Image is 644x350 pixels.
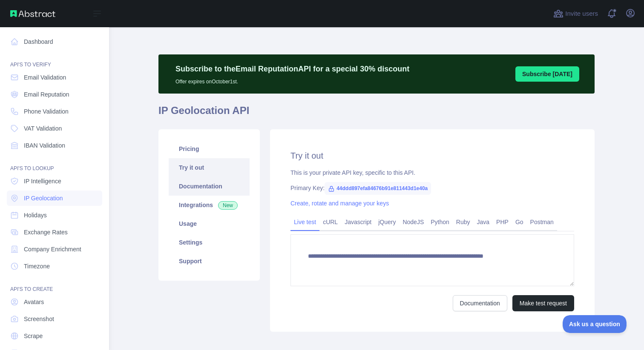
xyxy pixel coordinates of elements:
a: Company Enrichment [7,242,102,257]
a: Dashboard [7,34,102,49]
div: API'S TO VERIFY [7,51,102,68]
a: Java [474,215,493,229]
a: Phone Validation [7,104,102,119]
a: Create, rotate and manage your keys [290,200,389,207]
a: IP Geolocation [7,191,102,206]
img: Abstract API [10,10,55,17]
span: New [218,201,238,210]
div: This is your private API key, specific to this API. [290,168,574,177]
span: Email Reputation [24,90,69,99]
a: PHP [493,215,512,229]
a: Live test [290,215,319,229]
div: Primary Key: [290,184,574,192]
span: Scrape [24,332,43,340]
a: Settings [169,233,250,252]
a: VAT Validation [7,121,102,136]
a: Usage [169,214,250,233]
div: API'S TO CREATE [7,276,102,293]
a: Email Validation [7,70,102,85]
a: Support [169,252,250,270]
a: Holidays [7,208,102,223]
span: Phone Validation [24,107,69,116]
span: IP Intelligence [24,177,61,185]
span: Timezone [24,262,50,270]
a: Email Reputation [7,87,102,102]
span: Company Enrichment [24,245,81,253]
a: Python [427,215,453,229]
span: Email Validation [24,73,66,82]
div: API'S TO LOOKUP [7,155,102,172]
span: Avatars [24,298,44,306]
span: Invite users [565,9,598,19]
p: Offer expires on October 1st. [175,75,409,85]
a: Avatars [7,294,102,310]
span: IP Geolocation [24,194,63,202]
a: Pricing [169,139,250,158]
h2: Try it out [290,150,574,162]
a: Documentation [169,177,250,196]
a: Exchange Rates [7,225,102,240]
a: Ruby [453,215,474,229]
a: Javascript [341,215,375,229]
button: Subscribe [DATE] [515,66,579,82]
a: Postman [527,215,557,229]
span: VAT Validation [24,124,62,133]
span: IBAN Validation [24,141,65,150]
a: NodeJS [399,215,427,229]
span: Exchange Rates [24,228,68,236]
a: Go [512,215,527,229]
a: Integrations New [169,196,250,214]
a: IBAN Validation [7,138,102,153]
h1: IP Geolocation API [158,104,595,124]
a: jQuery [375,215,399,229]
a: IP Intelligence [7,174,102,189]
a: Scrape [7,328,102,344]
a: Documentation [453,295,507,311]
iframe: Toggle Customer Support [563,315,627,333]
a: Timezone [7,259,102,274]
a: cURL [319,215,341,229]
button: Invite users [552,7,600,20]
span: 44ddd897efa84676b91e811443d1e40a [325,182,431,195]
span: Holidays [24,211,47,219]
button: Make test request [512,295,574,311]
a: Screenshot [7,311,102,327]
a: Try it out [169,158,250,177]
span: Screenshot [24,315,54,323]
p: Subscribe to the Email Reputation API for a special 30 % discount [175,63,409,75]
